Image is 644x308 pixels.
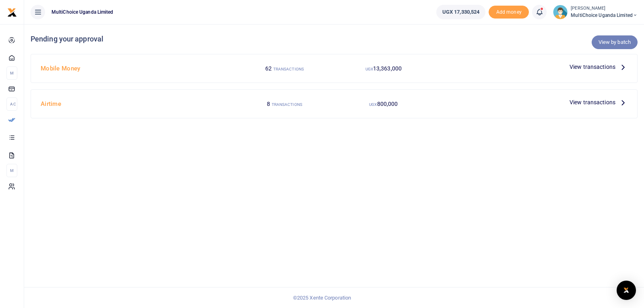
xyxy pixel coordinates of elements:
[436,5,485,19] a: UGX 17,330,524
[433,5,489,19] li: Wallet ballance
[48,8,117,16] span: MultiChoice Uganda Limited
[617,281,636,300] div: Open Intercom Messenger
[272,102,302,107] small: TRANSACTIONS
[553,5,568,19] img: profile-user
[377,101,398,107] span: 800,000
[41,64,232,73] h4: Mobile Money
[365,67,373,71] small: UGX
[489,6,529,19] span: Add money
[6,66,17,80] li: M
[41,99,232,108] h4: Airtime
[592,35,638,49] a: View by batch
[6,97,17,111] li: Ac
[442,8,479,16] span: UGX 17,330,524
[489,8,529,14] a: Add money
[267,101,270,107] span: 8
[31,35,638,43] h4: Pending your approval
[571,5,638,12] small: [PERSON_NAME]
[273,67,304,71] small: TRANSACTIONS
[369,102,377,107] small: UGX
[570,62,615,71] span: View transactions
[7,9,17,15] a: logo-small logo-large logo-large
[553,5,638,19] a: profile-user [PERSON_NAME] MultiChoice Uganda Limited
[570,98,615,107] span: View transactions
[265,65,272,72] span: 62
[6,164,17,177] li: M
[571,12,638,19] span: MultiChoice Uganda Limited
[373,65,402,72] span: 13,363,000
[7,8,17,17] img: logo-small
[489,6,529,19] li: Toup your wallet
